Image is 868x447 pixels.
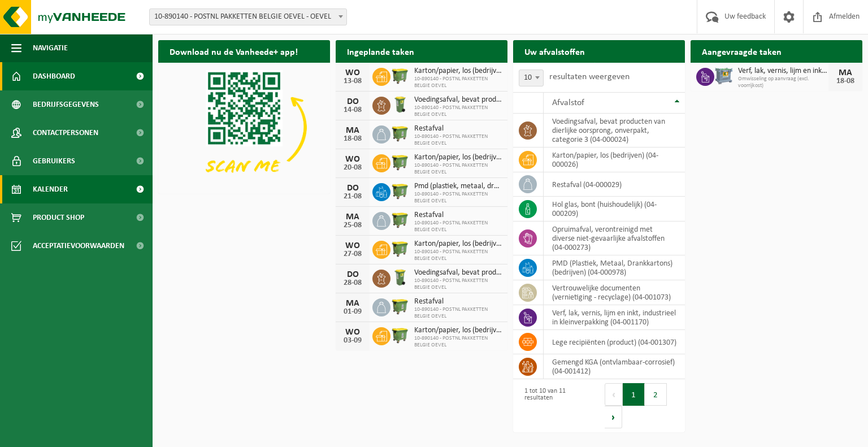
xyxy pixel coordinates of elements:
[390,181,410,201] img: WB-1100-HPE-GN-51
[341,97,364,106] div: DO
[544,222,685,255] td: opruimafval, verontreinigd met diverse niet-gevaarlijke afvalstoffen (04-000273)
[414,326,502,335] span: Karton/papier, los (bedrijven)
[341,106,364,114] div: 14-08
[414,268,502,277] span: Voedingsafval, bevat producten van dierlijke oorsprong, onverpakt, categorie 3
[390,153,410,172] img: WB-1100-HPE-GN-51
[414,220,502,233] span: 10-890140 - POSTNL PAKKETTEN BELGIE OEVEL
[414,153,502,162] span: Karton/papier, los (bedrijven)
[414,306,502,320] span: 10-890140 - POSTNL PAKKETTEN BELGIE OEVEL
[414,297,502,306] span: Restafval
[544,197,685,222] td: hol glas, bont (huishoudelijk) (04-000209)
[549,72,630,81] label: resultaten weergeven
[414,335,502,349] span: 10-890140 - POSTNL PAKKETTEN BELGIE OEVEL
[414,240,502,249] span: Karton/papier, los (bedrijven)
[414,211,502,220] span: Restafval
[390,210,410,229] img: WB-1100-HPE-GN-51
[341,222,364,229] div: 25-08
[414,124,502,133] span: Restafval
[544,354,685,379] td: gemengd KGA (ontvlambaar-corrosief) (04-001412)
[691,40,793,62] h2: Aangevraagde taken
[341,155,364,164] div: WO
[341,308,364,316] div: 01-09
[158,63,330,192] img: Download de VHEPlus App
[341,126,364,135] div: MA
[390,124,410,143] img: WB-1100-HPE-GN-51
[834,77,857,85] div: 18-08
[544,172,685,197] td: restafval (04-000029)
[645,383,667,406] button: 2
[623,383,645,406] button: 1
[341,135,364,143] div: 18-08
[150,9,346,25] span: 10-890140 - POSTNL PAKKETTEN BELGIE OEVEL - OEVEL
[158,40,309,62] h2: Download nu de Vanheede+ app!
[336,40,426,62] h2: Ingeplande taken
[33,232,124,260] span: Acceptatievoorwaarden
[390,66,410,85] img: WB-1100-HPE-GN-51
[341,212,364,222] div: MA
[544,330,685,354] td: lege recipiënten (product) (04-001307)
[544,255,685,280] td: PMD (Plastiek, Metaal, Drankkartons) (bedrijven) (04-000978)
[33,119,98,147] span: Contactpersonen
[390,297,410,316] img: WB-1100-HPE-GN-51
[341,328,364,337] div: WO
[341,164,364,172] div: 20-08
[414,162,502,176] span: 10-890140 - POSTNL PAKKETTEN BELGIE OEVEL
[414,249,502,262] span: 10-890140 - POSTNL PAKKETTEN BELGIE OEVEL
[414,105,502,118] span: 10-890140 - POSTNL PAKKETTEN BELGIE OEVEL
[544,280,685,305] td: vertrouwelijke documenten (vernietiging - recyclage) (04-001073)
[341,77,364,85] div: 13-08
[544,305,685,330] td: verf, lak, vernis, lijm en inkt, industrieel in kleinverpakking (04-001170)
[414,96,502,105] span: Voedingsafval, bevat producten van dierlijke oorsprong, onverpakt, categorie 3
[390,326,410,345] img: WB-1100-HPE-GN-51
[414,133,502,147] span: 10-890140 - POSTNL PAKKETTEN BELGIE OEVEL
[33,62,75,90] span: Dashboard
[390,268,410,287] img: WB-0140-HPE-GN-50
[341,279,364,287] div: 28-08
[341,270,364,279] div: DO
[414,67,502,76] span: Karton/papier, los (bedrijven)
[519,70,544,86] span: 10
[519,70,543,86] span: 10
[149,8,347,25] span: 10-890140 - POSTNL PAKKETTEN BELGIE OEVEL - OEVEL
[544,147,685,172] td: karton/papier, los (bedrijven) (04-000026)
[341,337,364,345] div: 03-09
[33,90,99,119] span: Bedrijfsgegevens
[33,34,68,62] span: Navigatie
[390,239,410,258] img: WB-1100-HPE-GN-51
[341,68,364,77] div: WO
[33,175,68,203] span: Kalender
[341,241,364,250] div: WO
[33,203,84,232] span: Product Shop
[414,182,502,191] span: Pmd (plastiek, metaal, drankkartons) (bedrijven)
[544,114,685,147] td: voedingsafval, bevat producten van dierlijke oorsprong, onverpakt, categorie 3 (04-000024)
[513,40,596,62] h2: Uw afvalstoffen
[341,250,364,258] div: 27-08
[519,382,593,429] div: 1 tot 10 van 11 resultaten
[414,191,502,205] span: 10-890140 - POSTNL PAKKETTEN BELGIE OEVEL
[414,277,502,291] span: 10-890140 - POSTNL PAKKETTEN BELGIE OEVEL
[834,68,857,77] div: MA
[390,95,410,114] img: WB-0140-HPE-GN-50
[552,98,584,107] span: Afvalstof
[605,406,622,428] button: Next
[341,193,364,201] div: 21-08
[341,299,364,308] div: MA
[414,76,502,89] span: 10-890140 - POSTNL PAKKETTEN BELGIE OEVEL
[341,184,364,193] div: DO
[605,383,623,406] button: Previous
[714,66,734,85] img: PB-AP-0800-MET-02-01
[738,76,828,89] span: Omwisseling op aanvraag (excl. voorrijkost)
[33,147,75,175] span: Gebruikers
[738,67,828,76] span: Verf, lak, vernis, lijm en inkt, industrieel in kleinverpakking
